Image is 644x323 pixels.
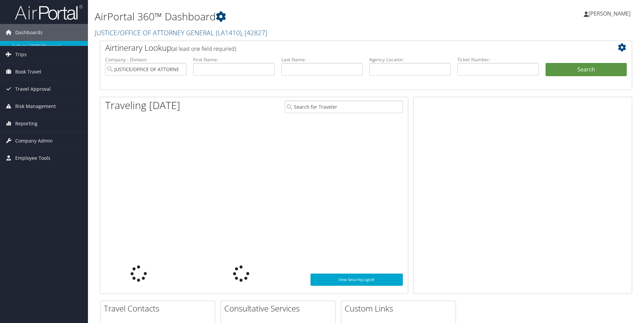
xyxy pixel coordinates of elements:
[171,45,236,52] span: (at least one field required)
[457,56,538,63] label: Ticket Number:
[241,28,267,37] span: , [ 42827 ]
[15,24,43,41] span: Dashboards
[15,115,38,132] span: Reporting
[95,28,267,37] a: JUSTICE/OFFICE OF ATTORNEY GENERAL
[95,9,456,24] h1: AirPortal 360™ Dashboard
[546,63,627,77] button: Search
[105,42,582,53] h2: Airtinerary Lookup
[15,150,50,167] span: Employee Tools
[15,63,41,80] span: Book Travel
[105,98,180,112] h1: Traveling [DATE]
[281,56,363,63] label: Last Name:
[310,274,403,286] a: View SecurityLogic®
[224,303,335,314] h2: Consultative Services
[369,56,451,63] label: Agency Locator:
[15,81,51,98] span: Travel Approval
[15,98,56,115] span: Risk Management
[105,56,186,63] label: Company - Division:
[104,303,215,314] h2: Travel Contacts
[584,3,637,24] a: [PERSON_NAME]
[285,101,403,113] input: Search for Traveler
[15,132,53,149] span: Company Admin
[345,303,456,314] h2: Custom Links
[216,28,241,37] span: ( LA1410 )
[15,46,27,63] span: Trips
[15,4,83,20] img: airportal-logo.png
[589,10,630,17] span: [PERSON_NAME]
[193,56,274,63] label: First Name:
